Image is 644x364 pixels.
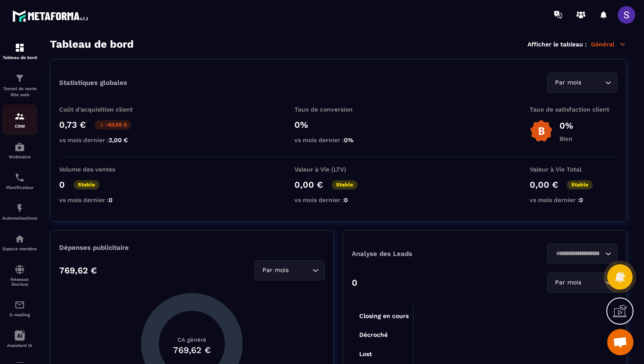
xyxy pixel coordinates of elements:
[109,136,128,143] span: 2,00 €
[579,196,583,203] span: 0
[14,73,25,84] img: formation
[2,166,37,196] a: schedulerschedulerPlanificateur
[2,293,37,324] a: emailemailE-mailing
[14,42,25,53] img: formation
[294,136,382,143] p: vs mois dernier :
[294,106,382,113] p: Taux de conversion
[2,343,37,348] p: Assistant IA
[2,105,37,135] a: formationformationCRM
[14,111,25,122] img: formation
[50,38,134,50] h3: Tableau de bord
[2,258,37,293] a: social-networksocial-networkRéseaux Sociaux
[59,179,65,190] p: 0
[2,135,37,166] a: automationsautomationsWebinaire
[2,312,37,317] p: E-mailing
[59,265,97,276] p: 769,62 €
[2,86,37,98] p: Tunnel de vente Site web
[59,119,86,130] p: 0,73 €
[59,136,147,143] p: vs mois dernier :
[294,119,382,130] p: 0%
[260,266,290,275] span: Par mois
[607,329,633,355] div: Ouvrir le chat
[530,179,558,190] p: 0,00 €
[2,227,37,258] a: automationsautomationsEspace membre
[530,119,553,143] img: b-badge-o.b3b20ee6.svg
[2,246,37,251] p: Espace membre
[332,180,357,189] p: Stable
[2,124,37,129] p: CRM
[591,40,626,48] p: Général
[352,250,485,258] p: Analyse des Leads
[59,106,147,113] p: Coût d'acquisition client
[294,196,382,203] p: vs mois dernier :
[14,264,25,275] img: social-network
[553,278,583,287] span: Par mois
[547,244,617,264] div: Search for option
[14,203,25,213] img: automations
[14,172,25,183] img: scheduler
[294,166,382,173] p: Valeur à Vie (LTV)
[95,120,131,129] p: -63,50 €
[14,300,25,310] img: email
[2,277,37,287] p: Réseaux Sociaux
[567,180,593,189] p: Stable
[2,196,37,227] a: automationsautomationsAutomatisations
[359,312,409,320] tspan: Closing en cours
[59,79,127,87] p: Statistiques globales
[352,277,357,288] p: 0
[14,234,25,244] img: automations
[559,135,573,142] p: Bien
[527,41,587,48] p: Afficher le tableau :
[290,266,310,275] input: Search for option
[530,106,617,113] p: Taux de satisfaction client
[74,180,99,189] p: Stable
[553,78,583,87] span: Par mois
[553,249,603,259] input: Search for option
[14,142,25,152] img: automations
[530,166,617,173] p: Valeur à Vie Total
[294,179,323,190] p: 0,00 €
[2,216,37,220] p: Automatisations
[2,55,37,60] p: Tableau de bord
[109,196,113,203] span: 0
[59,196,147,203] p: vs mois dernier :
[583,278,603,287] input: Search for option
[359,331,388,338] tspan: Décroché
[255,260,325,280] div: Search for option
[59,244,325,252] p: Dépenses publicitaire
[59,166,147,173] p: Volume des ventes
[559,120,573,131] p: 0%
[344,136,354,143] span: 0%
[2,185,37,190] p: Planificateur
[2,36,37,66] a: formationformationTableau de bord
[2,154,37,159] p: Webinaire
[12,8,91,24] img: logo
[2,324,37,354] a: Assistant IA
[2,66,37,105] a: formationformationTunnel de vente Site web
[547,273,617,293] div: Search for option
[344,196,348,203] span: 0
[359,350,372,357] tspan: Lost
[547,73,617,93] div: Search for option
[530,196,617,203] p: vs mois dernier :
[583,78,603,87] input: Search for option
